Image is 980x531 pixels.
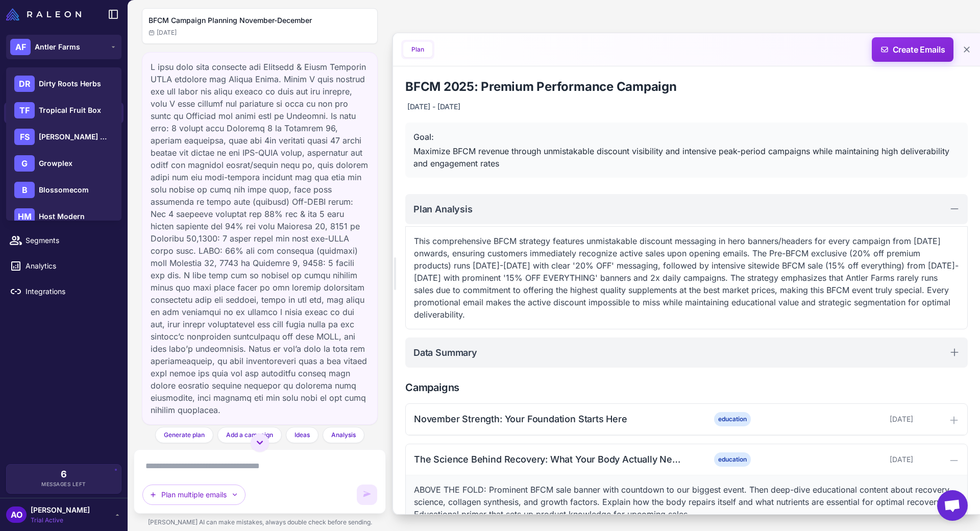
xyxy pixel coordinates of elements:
div: Maximize BFCM revenue through unmistakable discount visibility and intensive peak-period campaign... [413,145,960,170]
span: Ideas [295,430,310,440]
span: Host Modern [39,211,85,222]
h2: BFCM Campaign Planning November-December [149,15,371,26]
a: Campaigns [4,179,124,200]
a: Raleon Logo [6,8,85,20]
div: [DATE] [780,414,913,425]
div: G [14,155,35,172]
span: education [714,412,751,426]
a: Calendar [4,204,124,226]
span: Add a campaign [226,430,273,440]
a: Knowledge [4,128,124,149]
img: Raleon Logo [6,8,81,20]
button: Plan [403,42,432,57]
span: Antler Farms [35,41,80,53]
div: HM [14,208,35,225]
button: Analysis [323,427,364,443]
span: [DATE] [149,28,177,37]
span: 6 [61,470,67,479]
span: education [714,452,751,467]
button: Create Emails [872,37,953,62]
a: Chats [4,102,124,124]
div: L ipsu dolo sita consecte adi Elitsedd & Eiusm Temporin UTLA etdolore mag Aliqua Enima. Minim V q... [142,52,378,425]
span: Trial Active [31,516,90,525]
div: [DATE] - [DATE] [405,99,462,114]
div: TF [14,102,35,118]
p: This comprehensive BFCM strategy features unmistakable discount messaging in hero banners/headers... [414,235,959,321]
div: B [14,182,35,198]
span: Messages Left [41,480,86,488]
button: AFAntler Farms [6,35,121,59]
span: Tropical Fruit Box [39,105,101,116]
a: Analytics [4,255,124,277]
span: Dirty Roots Herbs [39,78,101,89]
a: Email Design [4,153,124,175]
span: Analytics [26,260,115,272]
h2: Data Summary [413,346,477,359]
div: Goal: [413,131,960,143]
span: Segments [26,235,115,246]
div: AF [10,39,31,55]
div: The Science Behind Recovery: What Your Body Actually Needs [414,452,684,466]
button: Generate plan [155,427,213,443]
h2: Campaigns [405,380,968,395]
p: ABOVE THE FOLD: Prominent BFCM sale banner with countdown to our biggest event. Then deep-dive ed... [414,484,959,520]
a: Segments [4,230,124,251]
span: Generate plan [164,430,205,440]
span: [PERSON_NAME] Botanicals [39,131,110,142]
span: Create Emails [868,37,958,62]
div: [PERSON_NAME] AI can make mistakes, always double check before sending. [134,514,386,531]
span: [PERSON_NAME] [31,504,90,516]
span: Growplex [39,158,72,169]
span: Integrations [26,286,115,297]
div: FS [14,129,35,145]
span: Blossomecom [39,184,89,196]
div: DR [14,76,35,92]
button: Add a campaign [217,427,282,443]
h1: BFCM 2025: Premium Performance Campaign [405,79,968,95]
span: Analysis [331,430,356,440]
div: AO [6,506,27,523]
a: Integrations [4,281,124,302]
div: November Strength: Your Foundation Starts Here [414,412,684,426]
button: Ideas [286,427,318,443]
h2: Plan Analysis [413,202,473,216]
button: Plan multiple emails [142,485,246,505]
div: Open chat [937,490,968,521]
div: [DATE] [780,454,913,465]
